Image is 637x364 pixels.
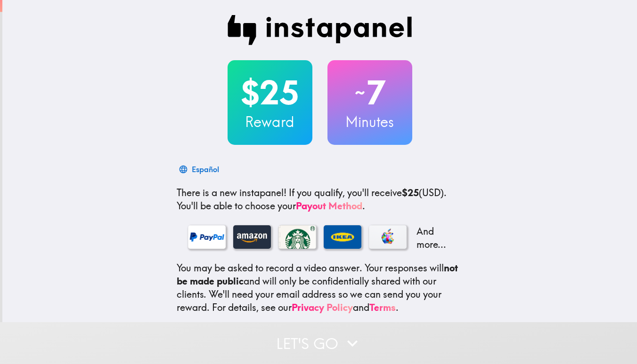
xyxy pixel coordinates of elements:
[327,73,412,112] h2: 7
[177,187,286,198] span: There is a new instapanel!
[177,160,223,179] button: Español
[292,301,353,313] a: Privacy Policy
[177,322,463,348] p: This invite is exclusively for you, please do not share it. Complete it soon because spots are li...
[327,112,412,132] h3: Minutes
[296,200,362,212] a: Payout Method
[353,79,367,107] span: ~
[177,262,458,287] b: not be made public
[177,186,463,213] p: If you qualify, you'll receive (USD) . You'll be able to choose your .
[402,187,419,198] b: $25
[414,225,452,251] p: And more...
[192,163,219,176] div: Español
[369,301,396,313] a: Terms
[228,15,412,45] img: Instapanel
[228,112,312,132] h3: Reward
[177,261,463,314] p: You may be asked to record a video answer. Your responses will and will only be confidentially sh...
[228,73,312,112] h2: $25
